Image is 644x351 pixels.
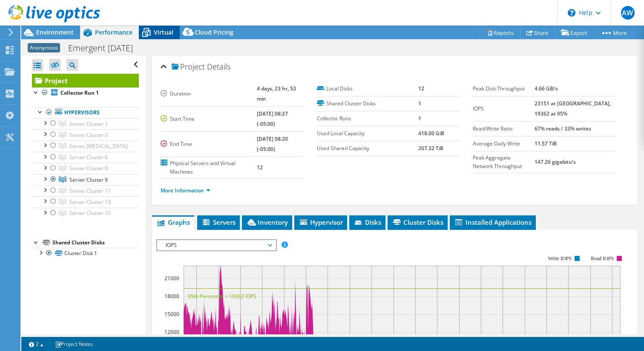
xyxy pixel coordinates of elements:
[36,28,74,36] span: Environment
[299,218,343,226] span: Hypervisor
[454,218,532,226] span: Installed Applications
[172,63,205,71] span: Project
[69,142,128,150] span: Server [MEDICAL_DATA]
[32,129,139,140] a: Server Cluster 3
[161,90,257,98] label: Duration
[317,129,418,138] label: Used Local Capacity
[473,125,535,133] label: Read/Write Ratio
[161,140,257,148] label: End Time
[32,185,139,196] a: Server Cluster 11
[32,118,139,129] a: Server Cluster 1
[69,154,108,161] span: Server Cluster 6
[32,174,139,185] a: Server Cluster 9
[257,85,296,102] b: 4 days, 23 hr, 53 min
[154,28,173,36] span: Virtual
[64,44,146,53] h1: Emergent [DATE]
[23,339,49,349] a: 2
[69,198,111,206] span: Server Cluster 13
[161,187,210,194] a: More Information
[535,100,611,117] b: 23151 at [GEOGRAPHIC_DATA], 19362 at 95%
[555,26,594,39] a: Export
[418,130,444,137] b: 418.00 GiB
[473,84,535,93] label: Peak Disk Throughput
[69,176,108,183] span: Server Cluster 9
[164,275,179,282] text: 21000
[32,140,139,151] a: Server Cluster 5
[418,145,443,152] b: 207.32 TiB
[188,293,256,300] text: 95th Percentile = 19362 IOPS
[257,164,263,171] b: 12
[164,328,179,336] text: 12000
[32,208,139,219] a: Server Cluster 15
[418,115,421,122] b: 1
[69,131,108,139] span: Server Cluster 3
[60,89,99,96] b: Collector Run 1
[548,255,572,261] text: Write IOPS
[354,218,381,226] span: Disks
[207,61,230,72] span: Details
[164,310,179,318] text: 15000
[535,85,558,92] b: 4.66 GB/s
[392,218,443,226] span: Cluster Disks
[32,74,139,87] a: Project
[246,218,288,226] span: Inventory
[201,218,236,226] span: Servers
[317,99,418,108] label: Shared Cluster Disks
[161,159,257,176] label: Physical Servers and Virtual Machines
[535,125,591,132] b: 67% reads / 33% writes
[195,28,233,36] span: Cloud Pricing
[535,158,576,165] b: 147.26 gigabits/s
[418,100,421,107] b: 1
[95,28,132,36] span: Performance
[317,144,418,153] label: Used Shared Capacity
[69,120,108,128] span: Server Cluster 1
[535,140,557,147] b: 11.57 TiB
[164,293,179,300] text: 18000
[69,209,111,217] span: Server Cluster 15
[257,110,288,128] b: [DATE] 08:27 (-05:00)
[473,154,535,171] label: Peak Aggregate Network Throughput
[32,87,139,99] a: Collector Run 1
[28,43,60,52] span: Anonymous
[317,84,418,93] label: Local Disks
[317,114,418,123] label: Collector Runs
[49,339,99,349] a: Project Notes
[520,26,555,39] a: Share
[621,6,635,20] span: AW
[69,165,108,172] span: Server Cluster 8
[32,163,139,174] a: Server Cluster 8
[480,26,520,39] a: Reports
[156,218,190,226] span: Graphs
[69,187,111,194] span: Server Cluster 11
[32,152,139,163] a: Server Cluster 6
[32,248,139,259] a: Cluster Disk 1
[473,104,535,113] label: IOPS
[161,240,271,250] span: IOPS
[591,255,614,261] text: Read IOPS
[32,107,139,118] a: Hypervisors
[161,115,257,123] label: Start Time
[594,26,633,39] a: More
[52,238,139,248] div: Shared Cluster Disks
[473,139,535,148] label: Average Daily Write
[568,9,575,17] svg: \n
[257,135,288,153] b: [DATE] 08:20 (-05:00)
[418,85,424,92] b: 12
[32,196,139,207] a: Server Cluster 13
